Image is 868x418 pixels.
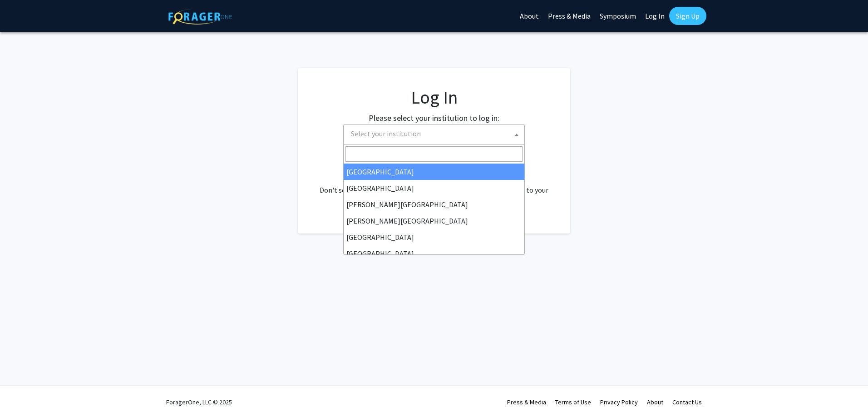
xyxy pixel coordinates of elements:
[344,196,524,213] li: [PERSON_NAME][GEOGRAPHIC_DATA]
[344,245,524,262] li: [GEOGRAPHIC_DATA]
[168,9,232,25] img: ForagerOne Logo
[343,124,525,144] span: Select your institution
[345,146,523,162] input: Search
[344,213,524,229] li: [PERSON_NAME][GEOGRAPHIC_DATA]
[7,377,39,411] iframe: Chat
[507,398,546,406] a: Press & Media
[344,229,524,245] li: [GEOGRAPHIC_DATA]
[647,398,663,406] a: About
[166,386,232,418] div: ForagerOne, LLC © 2025
[669,7,706,25] a: Sign Up
[600,398,638,406] a: Privacy Policy
[316,86,552,108] h1: Log In
[344,164,524,180] li: [GEOGRAPHIC_DATA]
[344,180,524,196] li: [GEOGRAPHIC_DATA]
[672,398,702,406] a: Contact Us
[347,124,524,143] span: Select your institution
[555,398,591,406] a: Terms of Use
[316,163,552,206] div: No account? . Don't see your institution? about bringing ForagerOne to your institution.
[351,129,421,138] span: Select your institution
[369,112,499,124] label: Please select your institution to log in:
